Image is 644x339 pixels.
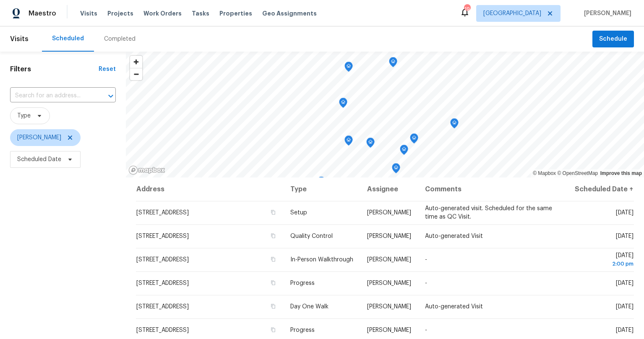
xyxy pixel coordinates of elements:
[418,177,568,201] th: Comments
[130,68,142,80] span: Zoom out
[290,233,333,239] span: Quality Control
[367,233,411,239] span: [PERSON_NAME]
[425,327,427,333] span: -
[99,65,116,73] div: Reset
[284,177,360,201] th: Type
[616,304,634,310] span: [DATE]
[52,34,84,43] div: Scheduled
[10,89,92,102] input: Search for an address...
[410,133,418,146] div: Map marker
[130,56,142,68] button: Zoom in
[269,256,277,263] button: Copy Address
[425,206,552,220] span: Auto-generated visit. Scheduled for the same time as QC Visit.
[269,209,277,216] button: Copy Address
[136,327,189,333] span: [STREET_ADDRESS]
[136,177,284,201] th: Address
[262,9,317,18] span: Geo Assignments
[616,327,634,333] span: [DATE]
[392,163,400,176] div: Map marker
[136,304,189,310] span: [STREET_ADDRESS]
[400,145,408,158] div: Map marker
[29,9,56,18] span: Maestro
[450,118,459,131] div: Map marker
[339,98,347,111] div: Map marker
[104,35,136,43] div: Completed
[17,133,61,142] span: [PERSON_NAME]
[557,170,598,176] a: OpenStreetMap
[425,280,427,286] span: -
[130,68,142,80] button: Zoom out
[425,304,483,310] span: Auto-generated Visit
[10,65,99,73] h1: Filters
[367,304,411,310] span: [PERSON_NAME]
[574,253,634,268] span: [DATE]
[317,177,326,190] div: Map marker
[483,9,541,18] span: [GEOGRAPHIC_DATA]
[616,210,634,216] span: [DATE]
[192,10,209,16] span: Tasks
[599,34,627,44] span: Schedule
[344,136,353,149] div: Map marker
[269,279,277,287] button: Copy Address
[105,90,117,102] button: Open
[290,280,315,286] span: Progress
[574,260,634,268] div: 2:00 pm
[17,155,61,164] span: Scheduled Date
[568,177,634,201] th: Scheduled Date ↑
[425,233,483,239] span: Auto-generated Visit
[128,165,165,175] a: Mapbox homepage
[219,9,252,18] span: Properties
[389,57,397,70] div: Map marker
[425,257,427,263] span: -
[269,232,277,240] button: Copy Address
[464,5,470,13] div: 19
[136,210,189,216] span: [STREET_ADDRESS]
[581,9,631,18] span: [PERSON_NAME]
[290,257,353,263] span: In-Person Walkthrough
[290,304,329,310] span: Day One Walk
[367,280,411,286] span: [PERSON_NAME]
[136,257,189,263] span: [STREET_ADDRESS]
[136,280,189,286] span: [STREET_ADDRESS]
[360,177,418,201] th: Assignee
[143,9,182,18] span: Work Orders
[367,210,411,216] span: [PERSON_NAME]
[533,170,556,176] a: Mapbox
[600,170,642,176] a: Improve this map
[10,30,29,48] span: Visits
[80,9,97,18] span: Visits
[17,112,31,120] span: Type
[366,138,375,151] div: Map marker
[616,280,634,286] span: [DATE]
[269,302,277,310] button: Copy Address
[367,257,411,263] span: [PERSON_NAME]
[344,62,353,75] div: Map marker
[367,327,411,333] span: [PERSON_NAME]
[107,9,133,18] span: Projects
[269,326,277,334] button: Copy Address
[136,233,189,239] span: [STREET_ADDRESS]
[290,327,315,333] span: Progress
[592,31,634,48] button: Schedule
[290,210,307,216] span: Setup
[616,233,634,239] span: [DATE]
